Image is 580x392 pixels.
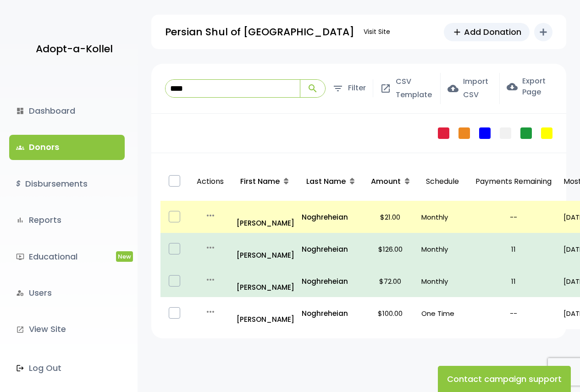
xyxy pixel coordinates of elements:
[16,177,21,191] i: $
[9,99,125,123] a: dashboardDashboard
[302,275,359,287] a: Noghreheian
[366,243,414,255] p: $126.00
[471,307,556,320] p: --
[421,275,464,287] p: Monthly
[302,243,359,255] a: Noghreheian
[9,171,125,196] a: $Disbursements
[452,27,462,37] span: add
[31,27,113,71] a: Adopt-a-Kollel
[205,210,216,221] i: more_horiz
[463,75,492,102] span: Import CSV
[464,26,521,38] span: Add Donation
[348,82,366,95] span: Filter
[300,80,325,97] button: search
[471,275,556,287] p: 11
[507,76,552,98] label: Export Page
[9,208,125,232] a: bar_chartReports
[237,269,294,293] a: [PERSON_NAME]
[332,83,343,94] span: filter_list
[421,307,464,320] p: One Time
[534,23,552,41] button: add
[9,356,125,381] a: Log Out
[237,301,294,326] a: [PERSON_NAME]
[396,75,433,102] span: CSV Template
[366,275,414,287] p: $72.00
[205,306,216,317] i: more_horiz
[116,251,133,262] span: New
[471,243,556,255] p: 11
[359,23,395,41] a: Visit Site
[438,366,571,392] button: Contact campaign support
[165,23,354,41] p: Persian Shul of [GEOGRAPHIC_DATA]
[9,244,125,269] a: ondemand_videoEducationalNew
[9,317,125,342] a: launchView Site
[471,211,556,223] p: --
[306,176,346,187] span: Last Name
[366,211,414,223] p: $21.00
[16,144,24,152] span: groups
[371,176,401,187] span: Amount
[447,83,458,94] span: cloud_upload
[380,83,391,94] span: open_in_new
[36,40,113,58] p: Adopt-a-Kollel
[237,237,294,261] a: [PERSON_NAME]
[205,242,216,253] i: more_horiz
[421,243,464,255] p: Monthly
[237,204,294,229] a: [PERSON_NAME]
[205,274,216,285] i: more_horiz
[507,81,518,92] span: cloud_download
[421,166,464,198] p: Schedule
[240,176,280,187] span: First Name
[421,211,464,223] p: Monthly
[16,216,24,224] i: bar_chart
[302,211,359,223] a: Noghreheian
[444,23,530,41] a: addAdd Donation
[16,253,24,261] i: ondemand_video
[366,307,414,320] p: $100.00
[9,135,125,160] a: groupsDonors
[192,166,228,198] p: Actions
[9,281,125,305] a: manage_accountsUsers
[302,307,359,320] a: Noghreheian
[16,289,24,297] i: manage_accounts
[538,27,549,38] i: add
[307,83,318,94] span: search
[16,326,24,334] i: launch
[16,107,24,115] i: dashboard
[471,166,556,198] p: Payments Remaining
